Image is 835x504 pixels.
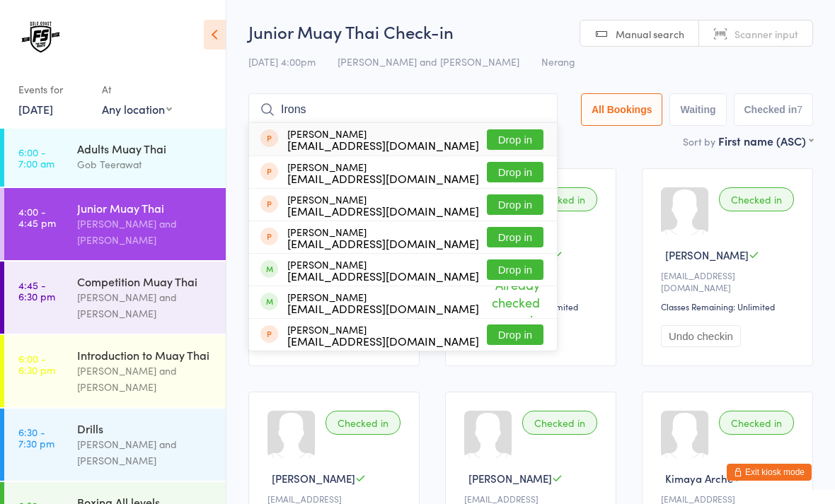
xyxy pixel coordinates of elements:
span: Manual search [616,27,684,41]
img: The Fight Society [14,11,67,64]
button: Drop in [487,162,543,182]
a: 6:00 -6:30 pmIntroduction to Muay Thai[PERSON_NAME] and [PERSON_NAME] [4,335,226,407]
button: Drop in [487,129,543,150]
a: [DATE] [18,101,53,117]
button: All Bookings [581,93,663,126]
input: Search [248,93,558,126]
div: Drills [77,421,214,436]
div: [EMAIL_ADDRESS][DOMAIN_NAME] [287,205,479,216]
div: [EMAIL_ADDRESS][DOMAIN_NAME] [287,270,479,281]
span: Nerang [541,54,575,69]
div: Junior Muay Thai [77,200,214,216]
a: 6:00 -7:00 amAdults Muay ThaiGob Teerawat [4,129,226,187]
button: Exit kiosk mode [727,464,812,481]
div: [PERSON_NAME] and [PERSON_NAME] [77,289,214,322]
div: Checked in [719,187,794,211]
a: 4:45 -6:30 pmCompetition Muay Thai[PERSON_NAME] and [PERSON_NAME] [4,262,226,334]
div: [PERSON_NAME] [287,226,479,249]
div: [PERSON_NAME] and [PERSON_NAME] [77,436,214,469]
span: [PERSON_NAME] [665,247,749,262]
div: [PERSON_NAME] [287,128,479,151]
div: Introduction to Muay Thai [77,347,214,363]
a: 4:00 -4:45 pmJunior Muay Thai[PERSON_NAME] and [PERSON_NAME] [4,188,226,260]
div: [PERSON_NAME] and [PERSON_NAME] [77,216,214,248]
div: [EMAIL_ADDRESS][DOMAIN_NAME] [287,139,479,151]
div: [PERSON_NAME] [287,194,479,216]
time: 4:00 - 4:45 pm [18,206,56,228]
time: 6:30 - 7:30 pm [18,426,54,449]
div: [EMAIL_ADDRESS][DOMAIN_NAME] [287,172,479,184]
div: [PERSON_NAME] [287,324,479,346]
div: Any location [102,101,172,117]
button: Drop in [487,227,543,247]
div: First name (ASC) [718,133,813,148]
div: [PERSON_NAME] [287,161,479,184]
div: Checked in [522,187,597,211]
div: Competition Muay Thai [77,274,214,289]
button: Checked in7 [734,93,814,126]
button: Drop in [487,194,543,215]
div: [PERSON_NAME] [287,291,479,314]
div: Classes Remaining: Unlimited [661,300,798,312]
span: [PERSON_NAME] and [PERSON_NAME] [338,54,519,69]
div: [EMAIL_ADDRESS][DOMAIN_NAME] [287,335,479,346]
time: 4:45 - 6:30 pm [18,279,55,302]
div: Checked in [719,411,794,435]
span: [PERSON_NAME] [272,471,355,486]
span: [PERSON_NAME] [468,471,552,486]
div: [EMAIL_ADDRESS][DOMAIN_NAME] [661,269,798,293]
span: Scanner input [735,27,798,41]
a: 6:30 -7:30 pmDrills[PERSON_NAME] and [PERSON_NAME] [4,409,226,481]
span: Kimaya Arche [665,471,733,486]
button: Drop in [487,324,543,345]
span: [DATE] 4:00pm [248,54,316,69]
button: Undo checkin [661,325,741,347]
button: Waiting [669,93,726,126]
button: Drop in [487,259,543,280]
div: Events for [18,78,88,101]
label: Sort by [683,134,715,148]
div: At [102,78,172,101]
time: 6:00 - 7:00 am [18,146,54,169]
time: 6:00 - 6:30 pm [18,353,55,375]
div: [EMAIL_ADDRESS][DOMAIN_NAME] [287,303,479,314]
span: Already checked in [479,272,543,332]
h2: Junior Muay Thai Check-in [248,20,813,43]
div: [PERSON_NAME] [287,259,479,281]
div: Adults Muay Thai [77,141,214,156]
div: Gob Teerawat [77,156,214,172]
div: Checked in [522,411,597,435]
div: 7 [797,104,802,115]
div: [EMAIL_ADDRESS][DOMAIN_NAME] [287,238,479,249]
div: Checked in [326,411,401,435]
div: [PERSON_NAME] and [PERSON_NAME] [77,363,214,395]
